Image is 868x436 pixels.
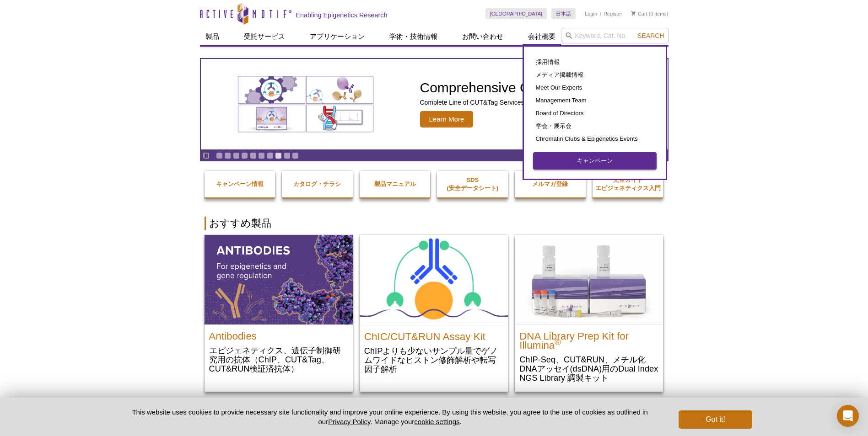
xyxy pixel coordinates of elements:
li: (0 items) [631,8,669,19]
strong: メルマガ登録 [532,181,568,187]
a: Privacy Policy [328,418,370,425]
span: Learn More [420,111,474,128]
img: DNA Library Prep Kit for Illumina [515,235,663,324]
a: [GEOGRAPHIC_DATA] [485,8,547,19]
a: キャンペーン情報 [205,171,275,197]
p: エピジェネティクス、遺伝子制御研究用の抗体（ChIP、CUT&Tag、CUT&RUN検証済抗体） [209,346,348,373]
h2: おすすめ製品 [205,217,664,230]
strong: カタログ・チラシ [293,181,341,187]
strong: キャンペーン情報 [216,181,264,187]
article: Comprehensive CUT&Tag Solutions [201,59,668,149]
a: Various genetic charts and diagrams. Comprehensive CUT&Tag Solutions Complete Line of CUT&Tag Ser... [201,59,668,149]
a: お問い合わせ [457,28,509,45]
h2: Enabling Epigenetics Research [296,11,388,19]
a: 完全ガイドエピジェネティクス入門 [593,167,663,202]
a: メルマガ登録 [515,171,586,197]
a: 製品 [200,28,225,45]
a: 製品マニュアル [360,171,431,197]
a: 学術・技術情報 [384,28,443,45]
button: Got it! [679,410,752,429]
a: アプリケーション [304,28,370,45]
a: Toggle autoplay [203,152,210,159]
a: Go to slide 8 [275,152,282,159]
a: Login [585,11,597,17]
strong: SDS (安全データシート) [447,176,498,191]
sup: ® [555,337,561,347]
img: Your Cart [631,11,636,16]
div: Open Intercom Messenger [837,405,859,427]
a: Meet Our Experts [533,81,657,94]
a: Go to slide 10 [292,152,299,159]
a: Chromatin Clubs & Epigenetics Events [533,133,657,145]
h2: Antibodies [209,327,348,341]
h2: DNA Library Prep Kit for Illumina [519,327,658,350]
a: Go to slide 5 [250,152,257,159]
a: Go to slide 6 [258,152,265,159]
input: Keyword, Cat. No. [561,28,669,43]
strong: 製品マニュアル [374,181,416,187]
p: ChIPよりも少ないサンプル量でゲノムワイドなヒストン修飾解析や転写因子解析 [364,346,503,374]
span: Search [637,32,664,39]
a: 受託サービス [238,28,291,45]
a: Go to slide 1 [216,152,223,159]
a: 日本語 [551,8,576,19]
a: 学会・展示会 [533,120,657,133]
button: cookie settings [414,418,459,425]
a: Go to slide 7 [267,152,274,159]
h2: Comprehensive CUT&Tag Solutions [420,81,640,95]
a: キャンペーン [533,152,657,170]
img: ChIC/CUT&RUN Assay Kit [360,235,508,325]
p: ChIP-Seq、CUT&RUN、メチル化DNAアッセイ(dsDNA)用のDual Index NGS Library 調製キット [519,355,658,383]
a: Management Team [533,94,657,107]
a: Go to slide 2 [224,152,231,159]
a: Register [604,11,622,17]
p: This website uses cookies to provide necessary site functionality and improve your online experie... [116,407,664,426]
a: カタログ・チラシ [282,171,353,197]
a: メディア掲載情報 [533,69,657,81]
a: Go to slide 9 [284,152,291,159]
li: | [600,8,601,19]
a: Go to slide 4 [241,152,248,159]
a: Board of Directors [533,107,657,120]
p: Complete Line of CUT&Tag Services, Products, and Resources. [420,98,640,106]
a: SDS(安全データシート) [437,167,508,202]
img: Various genetic charts and diagrams. [237,75,374,133]
a: Go to slide 3 [233,152,240,159]
img: All Antibodies [205,235,353,324]
a: 会社概要 [523,28,561,45]
a: All Antibodies Antibodies エピジェネティクス、遺伝子制御研究用の抗体（ChIP、CUT&Tag、CUT&RUN検証済抗体） [205,235,353,383]
button: Search [635,32,667,40]
a: Cart [631,11,647,17]
a: ChIC/CUT&RUN Assay Kit ChIC/CUT&RUN Assay Kit ChIPよりも少ないサンプル量でゲノムワイドなヒストン修飾解析や転写因子解析 [360,235,508,383]
h2: ChIC/CUT&RUN Assay Kit [364,328,503,341]
a: DNA Library Prep Kit for Illumina DNA Library Prep Kit for Illumina® ChIP-Seq、CUT&RUN、メチル化DNAアッセイ... [515,235,663,392]
a: 採用情報 [533,56,657,69]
